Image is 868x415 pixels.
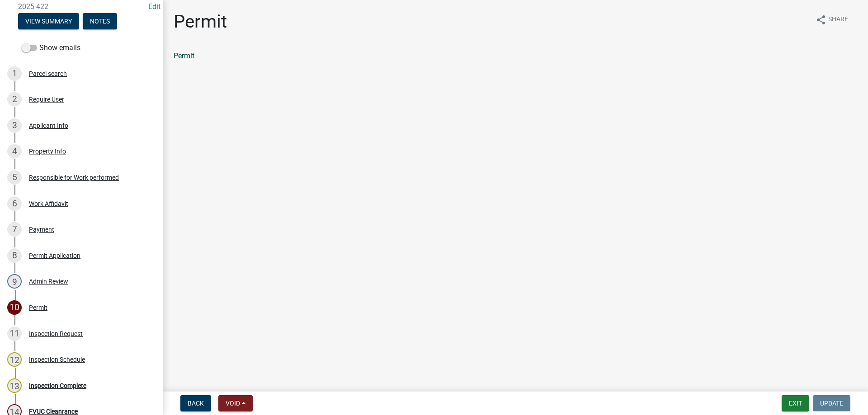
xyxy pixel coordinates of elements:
[7,92,22,107] div: 2
[83,18,117,25] wm-modal-confirm: Notes
[782,395,809,411] button: Exit
[148,2,160,11] wm-modal-confirm: Edit Application Number
[29,122,68,129] div: Applicant Info
[188,400,204,407] span: Back
[29,331,83,337] div: Inspection Request
[7,378,22,393] div: 13
[816,14,826,25] i: share
[29,201,68,207] div: Work Affidavit
[828,14,848,25] span: Share
[7,274,22,289] div: 9
[7,170,22,185] div: 5
[29,252,80,259] div: Permit Application
[7,196,22,211] div: 6
[148,2,160,11] a: Edit
[83,13,117,29] button: Notes
[7,300,22,315] div: 10
[29,304,47,311] div: Permit
[7,326,22,341] div: 11
[813,395,850,411] button: Update
[29,174,119,181] div: Responsible for Work performed
[808,11,855,28] button: shareShare
[29,356,85,363] div: Inspection Schedule
[7,222,22,237] div: 7
[18,13,79,29] button: View Summary
[29,226,54,233] div: Payment
[29,148,66,154] div: Property Info
[820,400,843,407] span: Update
[226,400,240,407] span: Void
[22,42,80,53] label: Show emails
[29,70,67,77] div: Parcel search
[29,382,86,389] div: Inspection Complete
[180,395,211,411] button: Back
[18,18,79,25] wm-modal-confirm: Summary
[29,408,78,415] div: FVUC Cleanrance
[7,66,22,81] div: 1
[18,2,145,11] span: 2025-422
[7,118,22,133] div: 3
[7,144,22,159] div: 4
[29,278,68,284] div: Admin Review
[7,248,22,263] div: 8
[218,395,253,411] button: Void
[174,11,227,33] h1: Permit
[7,352,22,367] div: 12
[174,51,194,60] a: Permit
[29,96,64,103] div: Require User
